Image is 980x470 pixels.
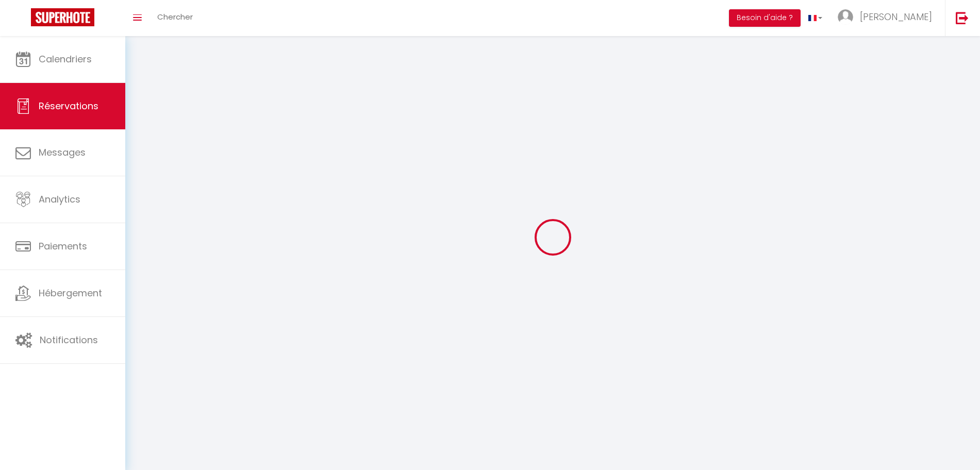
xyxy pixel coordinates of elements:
[39,193,80,206] span: Analytics
[39,287,102,299] span: Hébergement
[838,9,853,25] img: ...
[956,11,969,24] img: logout
[31,8,94,26] img: Super Booking
[860,10,932,23] span: [PERSON_NAME]
[40,333,98,346] span: Notifications
[729,9,801,27] button: Besoin d'aide ?
[39,53,92,65] span: Calendriers
[39,146,86,159] span: Messages
[39,240,87,253] span: Paiements
[39,99,98,112] span: Réservations
[157,11,193,22] span: Chercher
